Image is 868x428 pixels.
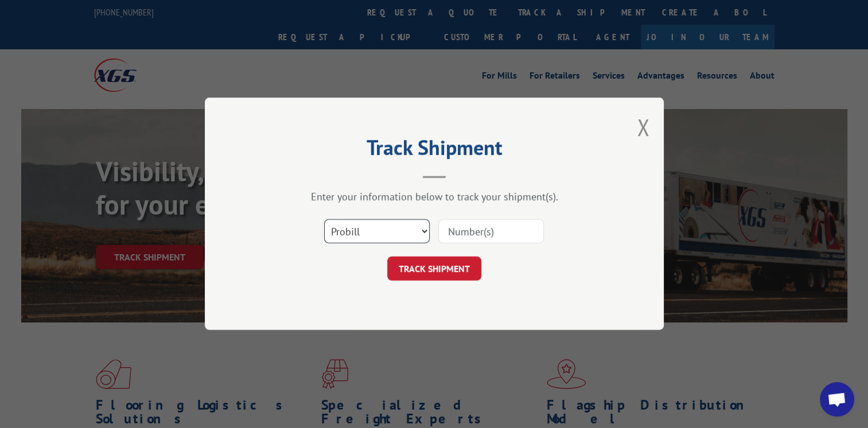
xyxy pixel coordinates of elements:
input: Number(s) [438,220,544,244]
h2: Track Shipment [262,139,606,161]
button: TRACK SHIPMENT [387,257,481,281]
div: Open chat [820,382,854,417]
div: Enter your information below to track your shipment(s). [262,190,606,204]
button: Close modal [637,112,649,142]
